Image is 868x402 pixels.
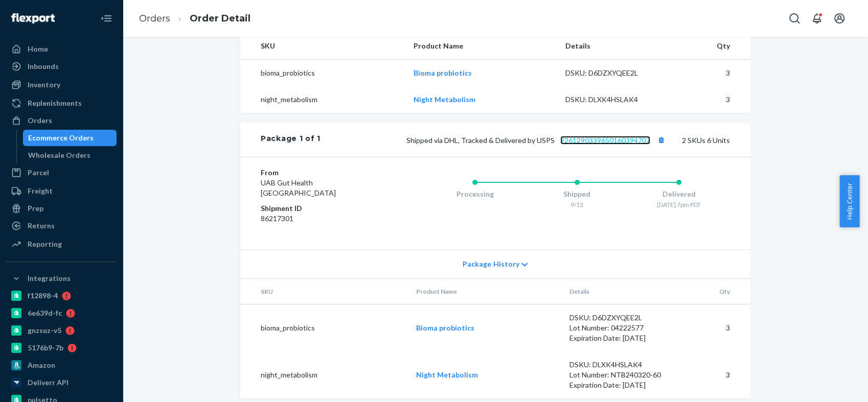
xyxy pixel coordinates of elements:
a: Ecommerce Orders [23,130,117,146]
div: 5176b9-7b [28,343,63,353]
dt: From [261,168,383,178]
div: Wholesale Orders [28,150,90,160]
a: f12898-4 [6,288,117,304]
th: Qty [673,279,750,304]
div: Processing [424,189,526,199]
button: Close Navigation [96,8,117,29]
a: 6e639d-fc [6,305,117,321]
a: Inventory [6,77,117,93]
a: Home [6,41,117,57]
div: Freight [28,186,53,196]
div: Lot Number: 04222577 [569,323,665,333]
a: Bioma probiotics [414,68,472,77]
div: Amazon [28,360,55,370]
div: DSKU: D6DZXYQEE2L [569,313,665,323]
button: Integrations [6,270,117,287]
div: Ecommerce Orders [28,133,94,143]
td: night_metabolism [240,351,407,398]
button: Open Search Box [784,8,805,29]
th: Product Name [405,33,557,60]
div: Integrations [28,273,71,283]
button: Copy tracking number [654,133,668,147]
a: Night Metabolism [414,95,475,104]
a: Wholesale Orders [23,147,117,163]
a: Inbounds [6,58,117,75]
div: DSKU: DLXK4HSLAK4 [565,94,661,105]
td: 3 [669,60,750,87]
td: 3 [673,351,750,398]
a: Orders [139,13,170,24]
a: Order Detail [190,13,250,24]
div: 2 SKUs 6 Units [321,133,730,147]
a: Reporting [6,236,117,252]
div: DSKU: D6DZXYQEE2L [565,68,661,78]
a: Returns [6,218,117,234]
div: Home [28,44,48,54]
div: Inbounds [28,61,59,72]
div: Replenishments [28,98,82,108]
img: Flexport logo [11,13,55,23]
td: bioma_probiotics [240,304,407,352]
dd: 86217301 [261,214,383,224]
td: 3 [669,86,750,113]
div: DSKU: DLXK4HSLAK4 [569,360,665,370]
div: Prep [28,203,43,214]
a: Night Metabolism [416,370,477,379]
th: SKU [240,33,405,60]
span: Package History [463,259,519,269]
a: Prep [6,200,117,217]
div: Reporting [28,239,62,249]
button: Help Center [839,175,859,227]
a: Parcel [6,164,117,181]
dt: Shipment ID [261,203,383,214]
a: Amazon [6,357,117,373]
th: Details [561,279,673,304]
a: gnzsuz-v5 [6,322,117,339]
div: [DATE] 7pm PDT [628,200,730,209]
td: night_metabolism [240,86,405,113]
button: Open notifications [807,8,827,29]
div: Lot Number: NTB240320-60 [569,370,665,380]
a: Freight [6,183,117,199]
div: Returns [28,221,55,231]
div: 6e639d-fc [28,308,62,318]
td: bioma_probiotics [240,60,405,87]
th: Qty [669,33,750,60]
div: Deliverr API [28,377,68,388]
th: Details [557,33,670,60]
div: Delivered [628,189,730,199]
a: Deliverr API [6,374,117,391]
th: SKU [240,279,407,304]
td: 3 [673,304,750,352]
a: 5176b9-7b [6,340,117,356]
div: Expiration Date: [DATE] [569,380,665,390]
th: Product Name [407,279,561,304]
div: Inventory [28,80,60,90]
ol: breadcrumbs [131,4,259,34]
div: 9/13 [526,200,628,209]
button: Open account menu [829,8,850,29]
div: f12898-4 [28,291,58,301]
a: Orders [6,112,117,129]
div: Orders [28,115,52,126]
div: gnzsuz-v5 [28,325,61,336]
div: Shipped [526,189,628,199]
a: 9261290339650160394707 [560,136,650,145]
div: Parcel [28,168,49,178]
span: UAB Gut Health [GEOGRAPHIC_DATA] [261,178,336,197]
div: Package 1 of 1 [261,133,321,147]
span: Shipped via DHL, Tracked & Delivered by USPS [406,136,668,145]
div: Expiration Date: [DATE] [569,333,665,343]
a: Bioma probiotics [416,323,474,332]
a: Replenishments [6,95,117,111]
